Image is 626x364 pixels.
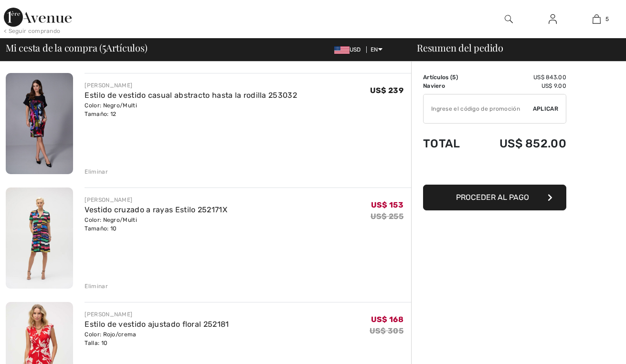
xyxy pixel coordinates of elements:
span: 5 [452,74,456,81]
font: Color: Negro/Multi Tamaño: 12 [85,102,137,117]
span: USD [334,46,365,53]
td: Naviero [423,82,474,90]
div: [PERSON_NAME] [85,196,227,204]
span: Proceder al pago [456,193,529,202]
font: Artículos) [106,41,148,54]
img: Mi información [549,13,557,25]
s: US$ 305 [370,326,403,335]
s: US$ 255 [371,212,403,221]
div: Eliminar [85,282,107,291]
div: Resumen del pedido [405,43,620,52]
td: US$ 852.00 [474,127,566,160]
div: [PERSON_NAME] [85,81,297,90]
div: < Seguir comprando [4,27,60,35]
span: US$ 168 [371,315,403,324]
font: EN [371,46,378,53]
a: Sign In [541,13,564,25]
div: [PERSON_NAME] [85,310,229,319]
iframe: PayPal [423,160,566,181]
a: Vestido cruzado a rayas Estilo 252171X [85,205,227,214]
img: Mi bolsa [593,13,601,25]
font: Color: Negro/Multi Tamaño: 10 [85,217,137,232]
img: Avenida 1ère [4,8,72,27]
img: Buscar en el sitio web [505,13,513,25]
span: US$ 239 [370,86,403,95]
div: Eliminar [85,167,107,176]
img: Vestido cruzado a rayas Estilo 252171X [6,187,73,289]
span: Aplicar [533,104,558,113]
td: US$ 843.00 [474,73,566,82]
button: Proceder al pago [423,185,566,210]
font: Mi cesta de la compra ( [6,41,102,54]
a: Estilo de vestido casual abstracto hasta la rodilla 253032 [85,91,297,100]
td: US$ 9.00 [474,82,566,90]
span: 5 [605,15,609,23]
input: Promo code [424,94,533,123]
td: ) [423,73,474,82]
span: 5 [102,41,106,53]
img: Dólar de EE.UU [334,46,350,54]
font: Color: Rojo/crema Talla: 10 [85,331,136,346]
a: 5 [575,13,618,25]
span: US$ 153 [371,200,403,209]
img: Estilo de vestido casual abstracto hasta la rodilla 253032 [6,73,73,174]
td: Total [423,127,474,160]
font: Artículos ( [423,74,456,81]
a: Estilo de vestido ajustado floral 252181 [85,320,229,329]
